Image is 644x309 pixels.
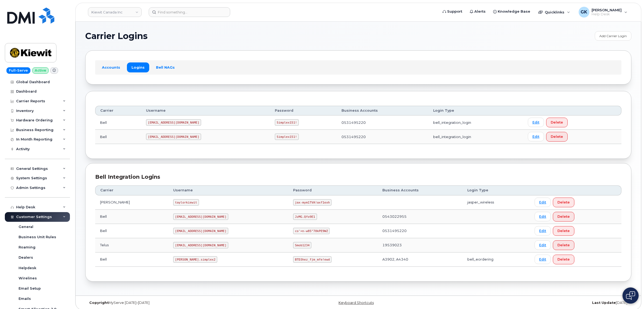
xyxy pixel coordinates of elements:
[270,106,337,115] th: Password
[462,195,530,210] td: jasper_wireless
[173,228,228,234] code: [EMAIL_ADDRESS][DOMAIN_NAME]
[85,32,148,40] span: Carrier Logins
[557,257,570,262] span: Delete
[462,185,530,195] th: Login Type
[95,173,621,181] div: Bell Integration Logins
[151,62,179,72] a: Bell NAGs
[288,185,378,195] th: Password
[97,62,125,72] a: Accounts
[89,301,109,305] strong: Copyright
[337,130,428,144] td: 0531495220
[535,240,551,250] a: Edit
[553,212,574,222] button: Delete
[173,242,228,248] code: [EMAIL_ADDRESS][DOMAIN_NAME]
[553,240,574,250] button: Delete
[592,301,616,305] strong: Last Update
[535,212,551,221] a: Edit
[168,185,288,195] th: Username
[95,185,168,195] th: Carrier
[127,62,149,72] a: Logins
[428,115,523,130] td: bell_integration_login
[535,226,551,236] a: Edit
[557,243,570,248] span: Delete
[95,238,168,252] td: Telus
[95,130,141,144] td: Bell
[293,213,317,220] code: JzMG.Qfo9E1
[141,106,270,115] th: Username
[173,256,217,263] code: [PERSON_NAME].simplex2
[85,301,267,305] div: MyServe [DATE]–[DATE]
[293,199,332,206] code: jax-mym1TVA!axf1exh
[378,210,463,224] td: 0543022955
[337,106,428,115] th: Business Accounts
[293,256,332,263] code: BTD3hez_fjm_mfe!ewd
[428,130,523,144] td: bell_integration_login
[95,106,141,115] th: Carrier
[553,226,574,236] button: Delete
[528,132,544,141] a: Edit
[293,228,330,234] code: co'=n-w85"78kPE9WZ
[95,210,168,224] td: Bell
[462,252,530,267] td: bell_eordering
[557,214,570,219] span: Delete
[95,195,168,210] td: [PERSON_NAME]
[551,134,563,139] span: Delete
[557,200,570,205] span: Delete
[146,134,201,140] code: [EMAIL_ADDRESS][DOMAIN_NAME]
[378,238,463,252] td: 19539023
[595,31,631,41] a: Add Carrier Login
[378,224,463,238] td: 0531495220
[557,228,570,233] span: Delete
[553,198,574,207] button: Delete
[626,291,635,300] img: Open chat
[546,132,568,142] button: Delete
[546,118,568,127] button: Delete
[378,185,463,195] th: Business Accounts
[146,119,201,126] code: [EMAIL_ADDRESS][DOMAIN_NAME]
[337,115,428,130] td: 0531495220
[95,115,141,130] td: Bell
[528,118,544,127] a: Edit
[428,106,523,115] th: Login Type
[275,119,299,126] code: Simplex151!
[339,301,374,305] a: Keyboard Shortcuts
[449,301,631,305] div: [DATE]
[378,252,463,267] td: A3902, A4340
[173,199,199,206] code: taylorkiewit
[95,252,168,267] td: Bell
[275,134,299,140] code: Simplex151!
[95,224,168,238] td: Bell
[535,198,551,207] a: Edit
[535,255,551,264] a: Edit
[553,255,574,264] button: Delete
[293,242,311,248] code: Smob1234
[551,120,563,125] span: Delete
[173,213,228,220] code: [EMAIL_ADDRESS][DOMAIN_NAME]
